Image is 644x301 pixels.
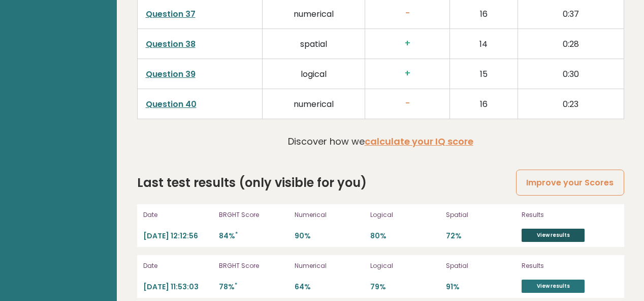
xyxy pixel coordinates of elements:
[370,282,440,292] p: 79%
[146,98,197,110] a: Question 40
[295,282,364,292] p: 64%
[450,59,518,89] td: 15
[295,231,364,241] p: 90%
[219,282,288,292] p: 78%
[143,282,213,292] p: [DATE] 11:53:03
[446,261,516,270] p: Spatial
[365,135,473,148] a: calculate your IQ score
[518,29,624,59] td: 0:28
[522,280,585,293] a: View results
[370,231,440,241] p: 80%
[446,210,516,220] p: Spatial
[516,170,624,196] a: Improve your Scores
[146,8,196,20] a: Question 37
[219,210,288,220] p: BRGHT Score
[522,210,618,220] p: Results
[263,89,365,119] td: numerical
[522,261,618,270] p: Results
[146,38,196,50] a: Question 38
[373,68,441,79] h3: +
[263,29,365,59] td: spatial
[370,210,440,220] p: Logical
[137,174,367,192] h2: Last test results (only visible for you)
[522,229,585,242] a: View results
[143,231,213,241] p: [DATE] 12:12:56
[373,98,441,109] h3: -
[146,68,196,80] a: Question 39
[450,89,518,119] td: 16
[219,231,288,241] p: 84%
[295,210,364,220] p: Numerical
[288,134,473,148] p: Discover how we
[143,210,213,220] p: Date
[446,282,516,292] p: 91%
[263,59,365,89] td: logical
[295,261,364,270] p: Numerical
[219,261,288,270] p: BRGHT Score
[518,89,624,119] td: 0:23
[373,8,441,19] h3: -
[518,59,624,89] td: 0:30
[143,261,213,270] p: Date
[450,29,518,59] td: 14
[446,231,516,241] p: 72%
[373,38,441,49] h3: +
[370,261,440,270] p: Logical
